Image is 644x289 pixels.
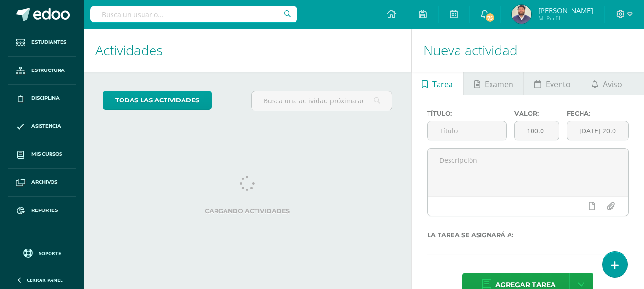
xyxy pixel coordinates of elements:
[524,72,581,95] a: Evento
[538,6,593,15] span: [PERSON_NAME]
[103,91,212,110] a: todas las Actividades
[485,12,495,23] span: 75
[428,121,506,140] input: Título
[27,277,63,283] span: Cerrar panel
[464,72,523,95] a: Examen
[31,207,58,214] span: Reportes
[90,6,297,22] input: Busca un usuario...
[31,67,65,74] span: Estructura
[31,94,60,102] span: Disciplina
[8,112,76,140] a: Asistencia
[31,179,57,186] span: Archivos
[512,5,531,24] img: 1759cf95f6b189d69a069e26bb5613d3.png
[31,39,66,46] span: Estudiantes
[252,91,391,110] input: Busca una actividad próxima aquí...
[514,110,559,117] label: Valor:
[8,140,76,169] a: Mis cursos
[427,110,507,117] label: Título:
[31,122,61,130] span: Asistencia
[8,85,76,113] a: Disciplina
[95,29,400,72] h1: Actividades
[515,121,559,140] input: Puntos máximos
[39,250,61,257] span: Soporte
[8,169,76,197] a: Archivos
[8,29,76,57] a: Estudiantes
[412,72,463,95] a: Tarea
[11,246,72,259] a: Soporte
[567,121,628,140] input: Fecha de entrega
[432,73,453,96] span: Tarea
[567,110,629,117] label: Fecha:
[538,14,593,22] span: Mi Perfil
[581,72,632,95] a: Aviso
[423,29,633,72] h1: Nueva actividad
[546,73,571,96] span: Evento
[8,197,76,225] a: Reportes
[8,57,76,85] a: Estructura
[103,208,392,215] label: Cargando actividades
[603,73,622,96] span: Aviso
[485,73,513,96] span: Examen
[31,150,62,158] span: Mis cursos
[427,231,629,239] label: La tarea se asignará a:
